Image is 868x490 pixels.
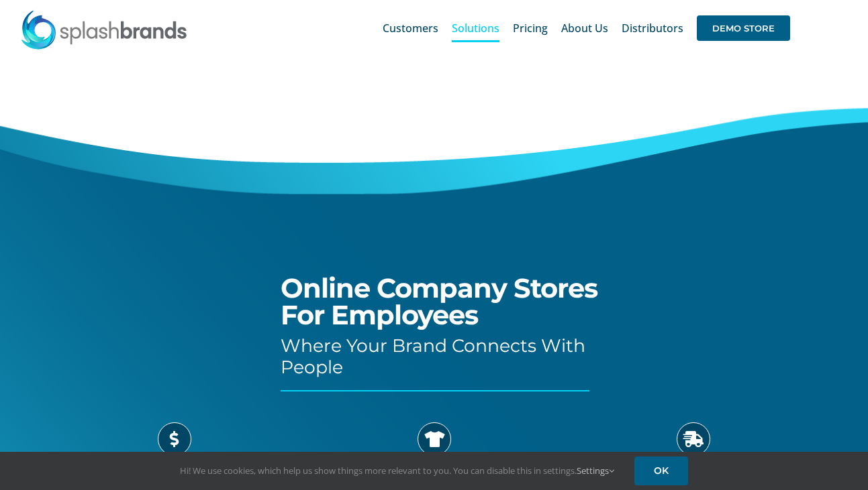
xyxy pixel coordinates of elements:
a: Settings [577,465,614,477]
span: Distributors [622,23,683,34]
span: About Us [561,23,608,34]
span: Hi! We use cookies, which help us show things more relevant to you. You can disable this in setti... [180,465,614,477]
img: SplashBrands.com Logo [20,9,188,50]
a: Customers [383,7,438,50]
span: Online Company Stores For Employees [281,271,597,331]
span: Solutions [452,23,499,34]
span: DEMO STORE [697,15,790,41]
span: Where Your Brand Connects With People [281,334,585,378]
a: Distributors [622,7,683,50]
a: DEMO STORE [697,7,790,50]
nav: Main Menu [383,7,790,50]
a: Pricing [513,7,548,50]
a: OK [634,456,688,485]
span: Pricing [513,23,548,34]
span: Customers [383,23,438,34]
